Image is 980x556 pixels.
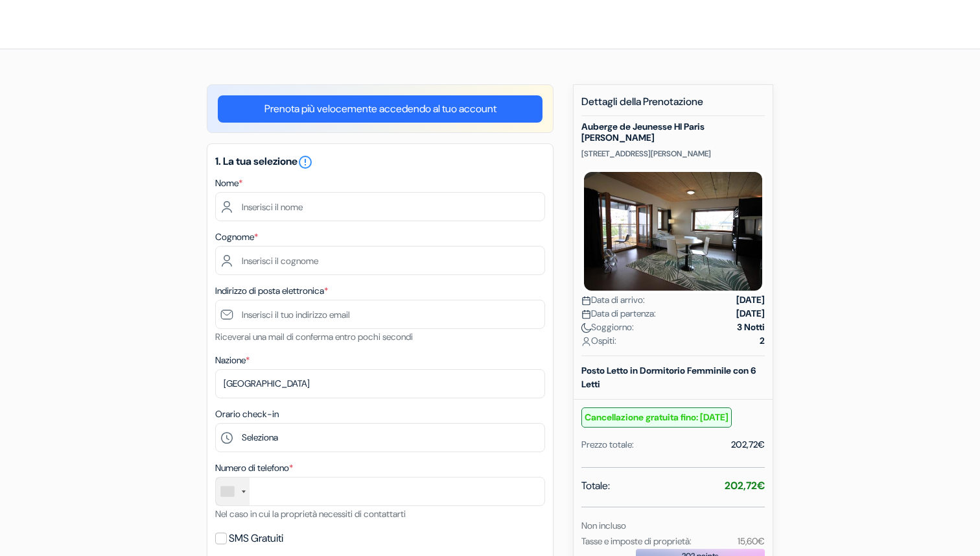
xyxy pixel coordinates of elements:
[581,293,645,307] span: Data di arrivo:
[215,407,279,421] label: Orario check-in
[215,192,545,221] input: Inserisci il nome
[215,246,545,275] input: Inserisci il cognome
[581,323,591,333] img: moon.svg
[215,230,258,244] label: Cognome
[581,334,616,348] span: Ospiti:
[297,154,313,168] a: error_outline
[215,154,545,170] h5: 1. La tua selezione
[581,407,732,428] small: Cancellazione gratuita fino: [DATE]
[581,337,591,346] img: user_icon.svg
[215,508,406,520] small: Nel caso in cui la proprietà necessiti di contattarti
[731,438,765,452] div: 202,72€
[581,309,591,319] img: calendar.svg
[736,307,765,320] strong: [DATE]
[215,461,293,475] label: Numero di telefono
[581,438,634,452] div: Prezzo totale:
[736,293,765,307] strong: [DATE]
[760,334,765,348] strong: 2
[581,95,765,116] h5: Dettagli della Prenotazione
[725,479,765,492] strong: 202,72€
[581,121,765,143] h5: Auberge de Jeunesse HI Paris [PERSON_NAME]
[581,365,756,390] b: Posto Letto in Dormitorio Femminile con 6 Letti
[581,478,610,494] span: Totale:
[581,296,591,306] img: calendar.svg
[581,535,692,547] small: Tasse e imposte di proprietà:
[215,300,545,329] input: Inserisci il tuo indirizzo email
[215,284,328,298] label: Indirizzo di posta elettronica
[215,176,242,190] label: Nome
[229,529,283,548] label: SMS Gratuiti
[297,154,313,170] i: error_outline
[16,13,178,36] img: OstelliDellaGioventu.com
[737,320,765,334] strong: 3 Notti
[581,307,656,320] span: Data di partenza:
[218,95,542,123] a: Prenota più velocemente accedendo al tuo account
[215,354,250,367] label: Nazione
[581,320,634,334] span: Soggiorno:
[738,535,765,547] small: 15,60€
[215,331,413,343] small: Riceverai una mail di conferma entro pochi secondi
[581,520,626,531] small: Non incluso
[581,149,765,159] p: [STREET_ADDRESS][PERSON_NAME]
